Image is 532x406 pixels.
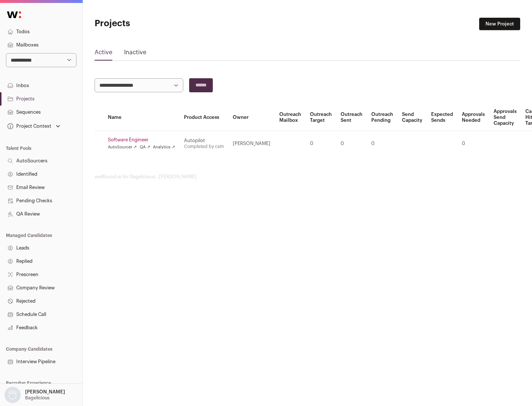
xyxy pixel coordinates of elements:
[6,123,51,129] div: Project Context
[457,104,489,131] th: Approvals Needed
[306,131,336,156] td: 0
[275,104,306,131] th: Outreach Mailbox
[184,138,224,144] div: Autopilot
[457,131,489,156] td: 0
[3,7,25,22] img: Wellfound
[336,131,367,156] td: 0
[95,18,236,30] h1: Projects
[184,144,224,149] a: Completed by csm
[124,48,146,60] a: Inactive
[228,104,275,131] th: Owner
[180,104,228,131] th: Product Access
[306,104,336,131] th: Outreach Target
[367,131,398,156] td: 0
[153,144,175,150] a: Analytics ↗
[103,104,180,131] th: Name
[228,131,275,156] td: [PERSON_NAME]
[3,387,66,403] button: Open dropdown
[336,104,367,131] th: Outreach Sent
[489,104,521,131] th: Approvals Send Capacity
[108,144,137,150] a: AutoSourcer ↗
[95,48,112,60] a: Active
[367,104,398,131] th: Outreach Pending
[108,137,175,143] a: Software Engineer
[25,389,65,395] p: [PERSON_NAME]
[6,121,62,131] button: Open dropdown
[25,395,50,401] p: Bagelicious
[427,104,457,131] th: Expected Sends
[95,174,520,180] footer: wellfound:ai for Bagelicious - [PERSON_NAME]
[479,18,520,30] a: New Project
[140,144,150,150] a: QA ↗
[398,104,427,131] th: Send Capacity
[4,387,21,403] img: nopic.png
